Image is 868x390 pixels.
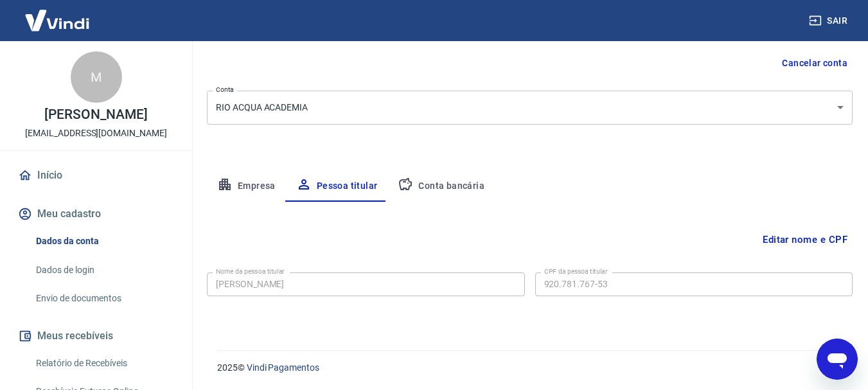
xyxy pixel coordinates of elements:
button: Conta bancária [387,171,495,202]
a: Início [15,161,177,190]
button: Cancelar conta [777,51,853,75]
button: Sair [806,9,853,33]
div: M [71,51,122,103]
button: Meus recebíveis [15,322,177,350]
a: Dados de login [31,257,177,283]
a: Vindi Pagamentos [247,362,319,373]
p: [EMAIL_ADDRESS][DOMAIN_NAME] [25,127,167,140]
p: 2025 © [217,361,837,375]
label: Nome da pessoa titular [216,267,285,276]
button: Editar nome e CPF [757,227,853,252]
img: Vindi [15,1,99,40]
button: Meu cadastro [15,200,177,228]
button: Pessoa titular [286,171,388,202]
iframe: Botão para abrir a janela de mensagens [817,339,858,380]
button: Empresa [207,171,286,202]
p: [PERSON_NAME] [44,108,147,121]
a: Dados da conta [31,228,177,254]
label: Conta [216,85,234,94]
a: Relatório de Recebíveis [31,350,177,377]
a: Envio de documentos [31,285,177,312]
label: CPF da pessoa titular [544,267,608,276]
div: RIO ACQUA ACADEMIA [207,91,853,125]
